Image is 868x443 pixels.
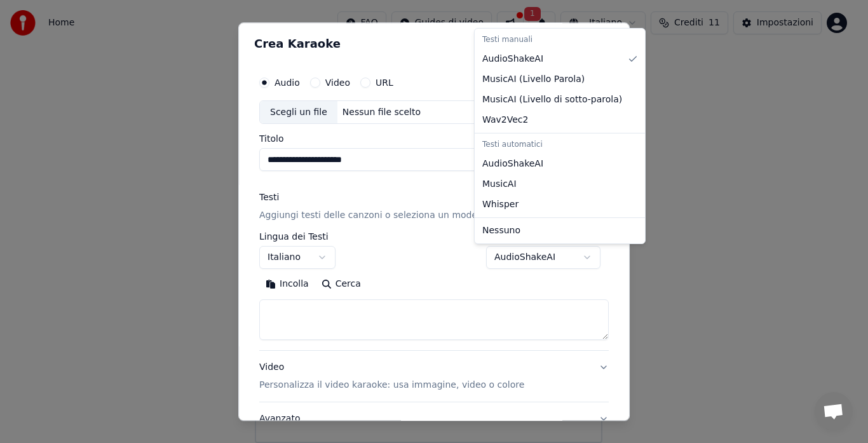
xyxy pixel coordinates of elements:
[275,78,300,87] label: Audio
[315,275,367,295] button: Cerca
[259,275,315,295] button: Incolla
[259,135,609,144] label: Titolo
[259,403,609,436] button: Avanzato
[482,53,543,65] span: AudioShakeAI
[482,114,528,126] span: Wav2Vec2
[482,178,517,191] span: MusicAI
[259,192,279,205] div: Testi
[259,379,524,392] p: Personalizza il video karaoke: usa immagine, video o colore
[337,106,426,119] div: Nessun file scelto
[260,101,337,124] div: Scegli un file
[482,158,543,170] span: AudioShakeAI
[254,38,614,50] h2: Crea Karaoke
[482,73,585,86] span: MusicAI ( Livello Parola )
[259,210,588,222] p: Aggiungi testi delle canzoni o seleziona un modello di parole automatiche
[477,31,642,49] div: Testi manuali
[376,78,393,87] label: URL
[477,136,642,154] div: Testi automatici
[325,78,350,87] label: Video
[482,198,519,211] span: Whisper
[482,224,520,237] span: Nessuno
[259,362,524,392] div: Video
[482,93,622,106] span: MusicAI ( Livello di sotto-parola )
[259,233,336,242] label: Lingua dei Testi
